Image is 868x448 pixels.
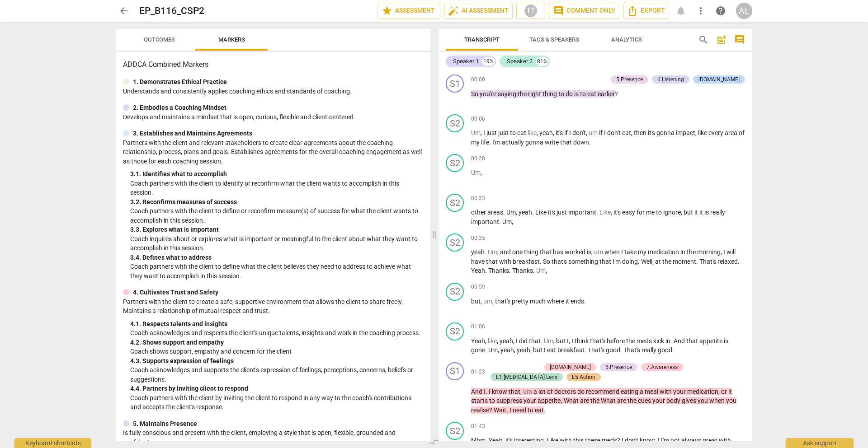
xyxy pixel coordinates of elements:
[471,298,481,305] span: but
[620,346,623,354] span: .
[725,129,739,136] span: area
[696,258,699,265] span: .
[587,248,591,256] span: is
[615,90,618,98] span: ?
[687,248,697,256] span: the
[598,90,615,98] span: earlier
[123,138,423,166] p: Partners with the client and relevant stakeholders to create clear agreements about the coaching ...
[130,234,423,253] p: Coach inquires about or explores what is important or meaningful to the client about what they wa...
[481,129,483,136] span: ,
[130,365,423,384] p: Coach acknowledges and supports the client's expression of feelings, perceptions, concerns, belie...
[621,388,640,395] span: eating
[130,179,423,197] p: Coach partners with the client to identify or reconfirm what the client wants to accomplish in th...
[446,362,464,380] div: Change speaker
[512,248,524,256] span: one
[665,337,670,345] span: in
[495,298,512,305] span: that's
[599,258,613,265] span: that
[594,248,604,256] span: Filler word
[530,346,533,354] span: ,
[716,34,727,45] span: post_add
[556,129,564,136] span: it's
[512,218,513,225] span: ,
[533,267,536,274] span: .
[123,87,423,96] p: Understands and consistently applies coaching ethics and standards of coaching.
[481,139,489,146] span: life
[492,139,502,146] span: I'm
[591,248,594,256] span: ,
[568,209,596,216] span: important
[656,129,676,136] span: gonna
[130,253,423,262] div: 3. 4. Defines what to address
[519,209,532,216] span: yeah
[553,248,565,256] span: has
[497,337,500,345] span: ,
[708,129,725,136] span: every
[596,209,599,216] span: .
[133,129,252,138] p: 3. Establishes and Maintains Agreements
[130,169,423,179] div: 3. 1. Identifies what to accomplish
[712,3,729,19] a: Help
[547,388,554,395] span: of
[674,337,686,345] span: And
[540,258,543,265] span: .
[518,90,528,98] span: the
[599,129,604,136] span: if
[554,388,577,395] span: doctors
[616,75,643,84] div: 5.Presence
[514,346,517,354] span: ,
[446,75,464,93] div: Change speaker
[14,438,91,448] div: Keyboard shortcuts
[471,388,484,395] span: And
[123,112,423,122] p: Develops and maintains a mindset that is open, curious, flexible and client-centered.
[648,129,656,136] span: it's
[548,209,557,216] span: it's
[532,209,535,216] span: .
[557,209,568,216] span: just
[564,129,569,136] span: if
[471,337,485,345] span: Yeah
[538,388,547,395] span: lot
[471,368,485,376] span: 01:23
[566,90,574,98] span: do
[653,337,665,345] span: kick
[622,209,637,216] span: easy
[516,209,519,216] span: ,
[553,337,556,345] span: ,
[724,337,728,345] span: is
[486,129,498,136] span: just
[541,337,544,345] span: .
[446,154,464,172] div: Change speaker
[471,234,485,242] span: 00:35
[590,337,607,345] span: that's
[606,346,620,354] span: good
[471,258,486,265] span: have
[613,209,622,216] span: it's
[539,129,553,136] span: yeah
[500,248,512,256] span: and
[471,218,499,225] span: important
[530,298,547,305] span: much
[553,129,556,136] span: ,
[516,337,519,345] span: I
[698,75,740,84] div: [DOMAIN_NAME]
[523,388,533,395] span: Filler word
[736,3,752,19] button: AL
[714,33,729,47] button: Add summary
[656,209,663,216] span: to
[528,90,542,98] span: right
[637,337,653,345] span: meds
[673,258,696,265] span: moment
[529,36,579,43] span: Tags & Speakers
[492,388,509,395] span: know
[560,139,573,146] span: that
[481,298,483,305] span: ,
[471,90,480,98] span: So
[446,322,464,341] div: Change speaker
[377,3,440,19] button: Assessment
[624,248,638,256] span: take
[638,248,648,256] span: my
[471,346,485,354] span: gone
[549,3,619,19] button: Comment only
[622,129,631,136] span: eat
